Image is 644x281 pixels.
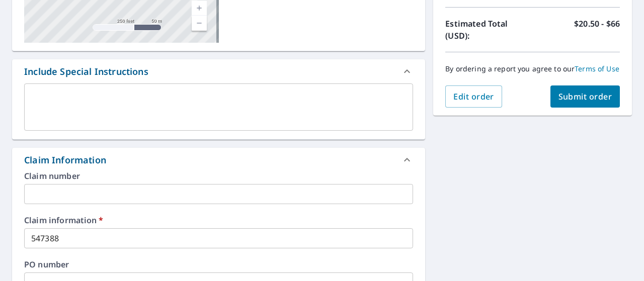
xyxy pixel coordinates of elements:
div: Claim Information [12,148,425,172]
div: Include Special Instructions [12,59,425,83]
button: Submit order [550,85,620,108]
a: Current Level 17, Zoom Out [192,16,207,31]
label: PO number [24,260,413,268]
div: Include Special Instructions [24,65,148,78]
div: Claim Information [24,153,106,167]
p: Estimated Total (USD): [445,18,532,42]
a: Terms of Use [575,64,619,73]
span: Submit order [558,91,612,102]
a: Current Level 17, Zoom In [192,1,207,16]
p: $20.50 - $66 [574,18,620,42]
span: Edit order [453,91,494,102]
p: By ordering a report you agree to our [445,64,620,73]
label: Claim number [24,172,413,180]
label: Claim information [24,216,413,224]
button: Edit order [445,85,502,108]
